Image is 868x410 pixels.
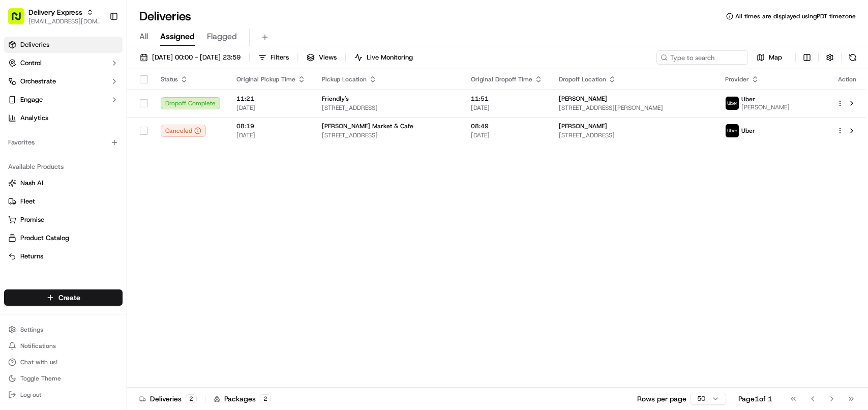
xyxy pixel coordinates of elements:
span: [PERSON_NAME] [559,122,607,130]
span: Engage [20,95,43,104]
span: 11:21 [236,95,306,103]
div: Deliveries [139,394,197,404]
div: Packages [214,394,271,404]
div: 2 [186,394,197,403]
button: Log out [4,388,123,402]
button: Control [4,55,123,71]
a: Returns [8,252,118,261]
span: [DATE] 00:00 - [DATE] 23:59 [152,53,241,62]
span: Live Monitoring [367,53,413,62]
a: Nash AI [8,179,118,188]
div: Available Products [4,159,123,175]
span: All times are displayed using PDT timezone [735,12,856,20]
button: [DATE] 00:00 - [DATE] 23:59 [135,50,245,65]
button: Filters [254,50,293,65]
span: [PERSON_NAME] Market & Cafe [322,122,413,130]
span: Chat with us! [20,358,57,366]
span: Dropoff Location [559,75,606,83]
button: Delivery Express [28,7,82,17]
button: Promise [4,212,123,228]
span: 11:51 [471,95,543,103]
span: Analytics [20,113,48,123]
span: Settings [20,326,43,334]
span: [DATE] [236,104,306,112]
span: [DATE] [471,131,543,139]
span: Map [769,53,782,62]
span: Promise [20,215,44,224]
a: Product Catalog [8,233,118,243]
span: [STREET_ADDRESS] [559,131,709,139]
button: Toggle Theme [4,371,123,386]
span: Orchestrate [20,77,56,86]
span: Provider [725,75,749,83]
div: Page 1 of 1 [738,394,772,404]
span: [DATE] [471,104,543,112]
span: Uber [741,95,755,103]
input: Type to search [656,50,748,65]
button: Fleet [4,193,123,210]
span: [PERSON_NAME] [559,95,607,103]
span: Fleet [20,197,35,206]
span: [STREET_ADDRESS] [322,131,455,139]
button: Notifications [4,339,123,353]
span: Notifications [20,342,56,350]
span: [PERSON_NAME] [741,103,790,111]
span: Returns [20,252,43,261]
span: Original Dropoff Time [471,75,532,83]
div: Favorites [4,134,123,151]
button: Settings [4,323,123,337]
span: Control [20,58,42,68]
a: Promise [8,215,118,224]
span: Deliveries [20,40,49,49]
span: Views [319,53,337,62]
span: Filters [271,53,289,62]
span: Assigned [160,31,195,43]
a: Analytics [4,110,123,126]
span: Friendly's [322,95,349,103]
span: [DATE] [236,131,306,139]
button: Map [752,50,787,65]
button: Nash AI [4,175,123,191]
button: Chat with us! [4,355,123,369]
button: [EMAIL_ADDRESS][DOMAIN_NAME] [28,17,101,25]
span: Nash AI [20,179,43,188]
button: Views [302,50,341,65]
button: Delivery Express[EMAIL_ADDRESS][DOMAIN_NAME] [4,4,105,28]
span: Log out [20,391,41,399]
img: uber-new-logo.jpeg [726,97,739,110]
button: Refresh [846,50,860,65]
span: Flagged [207,31,237,43]
div: Action [836,75,858,83]
a: Fleet [8,197,118,206]
h1: Deliveries [139,8,191,24]
span: Create [58,292,80,303]
span: Uber [741,127,755,135]
span: [STREET_ADDRESS][PERSON_NAME] [559,104,709,112]
span: [STREET_ADDRESS] [322,104,455,112]
button: Engage [4,92,123,108]
button: Returns [4,248,123,265]
span: Toggle Theme [20,374,61,383]
div: 2 [260,394,271,403]
span: Product Catalog [20,233,69,243]
button: Product Catalog [4,230,123,246]
span: 08:49 [471,122,543,130]
span: Pickup Location [322,75,367,83]
button: Create [4,289,123,306]
img: uber-new-logo.jpeg [726,124,739,137]
span: Original Pickup Time [236,75,295,83]
span: 08:19 [236,122,306,130]
span: Status [161,75,178,83]
button: Live Monitoring [350,50,417,65]
span: All [139,31,148,43]
button: Orchestrate [4,73,123,90]
a: Deliveries [4,37,123,53]
button: Canceled [161,125,206,137]
p: Rows per page [637,394,686,404]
